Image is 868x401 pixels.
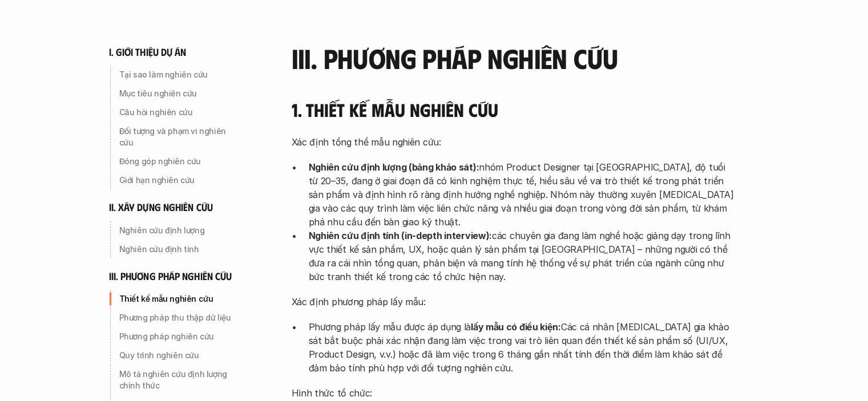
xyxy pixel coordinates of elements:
[119,293,241,305] p: Thiết kế mẫu nghiên cứu
[119,225,241,236] p: Nghiên cứu định lượng
[119,125,241,148] p: Đối tượng và phạm vi nghiên cứu
[309,320,737,375] p: Phương pháp lấy mẫu được áp dụng là Các cá nhân [MEDICAL_DATA] gia khảo sát bắt buộc phải xác nhậ...
[109,309,246,327] a: Phương pháp thu thập dữ liệu
[119,350,241,361] p: Quy trình nghiên cứu
[109,221,246,240] a: Nghiên cứu định lượng
[109,365,246,395] a: Mô tả nghiên cứu định lượng chính thức
[471,321,561,333] strong: lấy mẫu có điều kiện:
[119,312,241,323] p: Phương pháp thu thập dữ liệu
[109,346,246,364] a: Quy trình nghiên cứu
[109,290,246,308] a: Thiết kế mẫu nghiên cứu
[109,270,232,283] h6: iii. phương pháp nghiên cứu
[119,69,241,80] p: Tại sao làm nghiên cứu
[109,240,246,258] a: Nghiên cứu định tính
[119,244,241,255] p: Nghiên cứu định tính
[109,84,246,103] a: Mục tiêu nghiên cứu
[119,368,241,391] p: Mô tả nghiên cứu định lượng chính thức
[119,156,241,167] p: Đóng góp nghiên cứu
[309,160,737,229] p: nhóm Product Designer tại [GEOGRAPHIC_DATA], độ tuổi từ 20–35, đang ở giai đoạn đã có kinh nghiệm...
[292,135,737,149] p: Xác định tổng thể mẫu nghiên cứu:
[109,122,246,152] a: Đối tượng và phạm vi nghiên cứu
[292,99,737,120] h4: 1. Thiết kế mẫu nghiên cứu
[109,66,246,84] a: Tại sao làm nghiên cứu
[309,229,737,283] p: các chuyên gia đang làm nghề hoặc giảng dạy trong lĩnh vực thiết kế sản phẩm, UX, hoặc quản lý sả...
[109,327,246,346] a: Phương pháp nghiên cứu
[292,386,737,400] p: Hình thức tổ chức:
[109,103,246,121] a: Câu hỏi nghiên cứu
[109,46,187,59] h6: i. giới thiệu dự án
[292,295,737,309] p: Xác định phương pháp lấy mẫu:
[119,175,241,186] p: Giới hạn nghiên cứu
[309,230,492,241] strong: Nghiên cứu định tính (in-depth interview):
[109,152,246,171] a: Đóng góp nghiên cứu
[119,331,241,342] p: Phương pháp nghiên cứu
[292,43,737,74] h3: IIi. phương pháp nghiên cứu
[119,107,241,118] p: Câu hỏi nghiên cứu
[119,88,241,99] p: Mục tiêu nghiên cứu
[309,161,479,173] strong: Nghiên cứu định lượng (bảng khảo sát):
[109,171,246,189] a: Giới hạn nghiên cứu
[109,201,213,214] h6: ii. xây dựng nghiên cứu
